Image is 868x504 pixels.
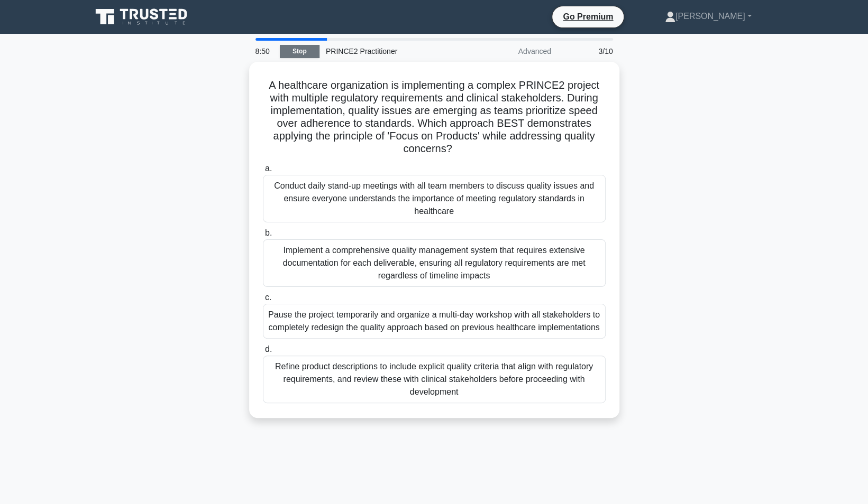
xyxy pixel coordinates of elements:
a: [PERSON_NAME] [639,6,777,27]
span: a. [265,164,272,173]
span: c. [265,293,271,302]
div: Refine product descriptions to include explicit quality criteria that align with regulatory requi... [263,356,606,403]
div: PRINCE2 Practitioner [319,41,465,62]
div: 3/10 [558,41,619,62]
div: 8:50 [249,41,280,62]
span: d. [265,344,272,353]
a: Go Premium [556,10,619,23]
div: Advanced [465,41,558,62]
div: Pause the project temporarily and organize a multi-day workshop with all stakeholders to complete... [263,304,606,339]
div: Implement a comprehensive quality management system that requires extensive documentation for eac... [263,239,606,287]
div: Conduct daily stand-up meetings with all team members to discuss quality issues and ensure everyo... [263,175,606,222]
h5: A healthcare organization is implementing a complex PRINCE2 project with multiple regulatory requ... [262,79,607,156]
span: b. [265,228,272,237]
a: Stop [280,45,319,58]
